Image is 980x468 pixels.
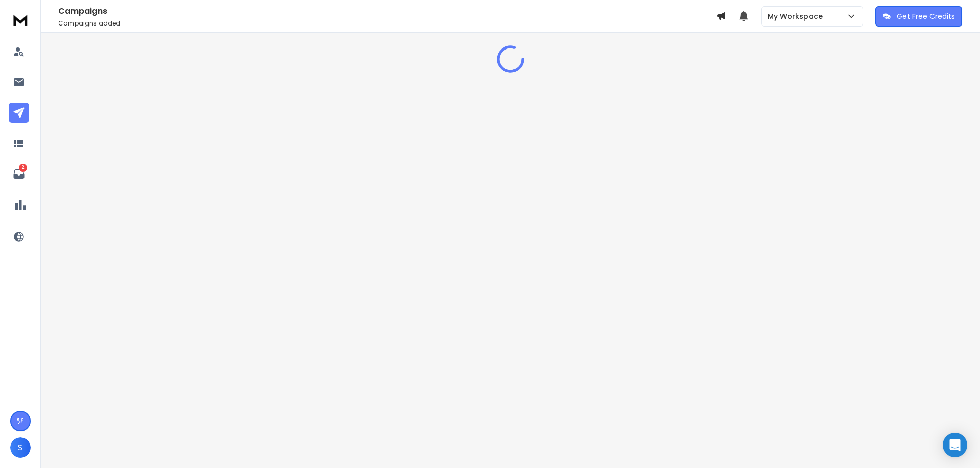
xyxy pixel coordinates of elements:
[897,11,955,21] p: Get Free Credits
[10,10,31,29] img: logo
[9,164,29,184] a: 2
[875,6,962,27] button: Get Free Credits
[58,5,716,17] h1: Campaigns
[768,11,827,21] p: My Workspace
[58,19,716,28] p: Campaigns added
[10,437,31,458] button: S
[943,433,967,457] div: Open Intercom Messenger
[19,164,27,172] p: 2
